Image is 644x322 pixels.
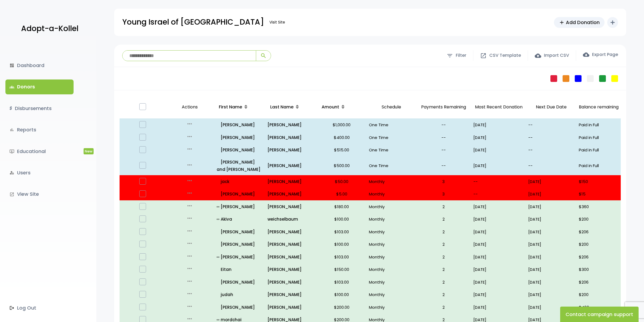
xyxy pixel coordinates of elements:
p: [DATE] [528,190,574,198]
a: $Disbursements [5,101,74,116]
p: One Time [369,162,414,169]
p: [DATE] [528,266,574,273]
p: -- [418,121,469,128]
a: judah [217,291,263,298]
p: [PERSON_NAME] [267,304,315,311]
p: Monthly [369,203,414,210]
p: $15 [579,190,619,198]
p: $200 [579,215,619,223]
a: [PERSON_NAME] [267,253,315,261]
p: -- [418,146,469,154]
p: [DATE] [473,253,524,261]
p: Paid in Full [579,134,619,141]
p: weichselbaum [267,215,315,223]
span: search [260,52,267,59]
a: Eitan [217,266,263,273]
i: more_horiz [186,215,193,221]
i: more_horiz [186,316,193,322]
i: more_horiz [186,146,193,152]
a: [PERSON_NAME] [267,203,315,210]
i: more_horiz [186,253,193,259]
p: [PERSON_NAME] [217,253,263,261]
button: Contact campaign support [560,307,639,322]
p: [DATE] [528,291,574,298]
p: One Time [369,146,414,154]
i: more_horiz [186,228,193,234]
i: more_horiz [186,133,193,140]
a: [PERSON_NAME] [267,241,315,248]
p: -- [528,146,574,154]
p: Monthly [369,253,414,261]
p: $1,000.00 [319,121,365,128]
a: all_inclusive[PERSON_NAME] [217,203,263,210]
p: 2 [418,215,469,223]
p: [DATE] [528,228,574,235]
p: $5.00 [319,190,365,198]
p: $103.00 [319,278,365,286]
i: add [609,19,616,26]
p: [DATE] [528,253,574,261]
p: [DATE] [473,121,524,128]
p: [DATE] [473,134,524,141]
p: Monthly [369,278,414,286]
p: $103.00 [319,253,365,261]
span: cloud_upload [535,52,541,59]
p: Monthly [369,241,414,248]
a: addAdd Donation [554,17,605,28]
a: [PERSON_NAME] [217,190,263,198]
i: more_horiz [186,303,193,310]
p: $400.00 [319,134,365,141]
p: [DATE] [473,266,524,273]
p: $200.00 [319,304,365,311]
p: $206 [579,278,619,286]
p: [PERSON_NAME] [267,190,315,198]
p: [DATE] [528,215,574,223]
a: [PERSON_NAME] and [PERSON_NAME] [217,158,263,173]
a: dashboardDashboard [5,58,74,73]
a: [PERSON_NAME] [217,278,263,286]
button: search [256,51,271,61]
a: [PERSON_NAME] [267,278,315,286]
p: Monthly [369,304,414,311]
a: ondemand_videoEducationalNew [5,144,74,159]
i: all_inclusive [217,256,221,258]
a: [PERSON_NAME] [267,228,315,235]
span: cloud_download [583,51,589,58]
p: [DATE] [473,278,524,286]
i: more_horiz [186,278,193,284]
p: [PERSON_NAME] [267,266,315,273]
a: launchView Site [5,187,74,201]
p: 2 [418,266,469,273]
p: $300 [579,266,619,273]
p: Monthly [369,291,414,298]
p: -- [528,121,574,128]
p: Monthly [369,215,414,223]
a: jack [217,178,263,185]
span: CSV Template [489,52,521,59]
a: [PERSON_NAME] [267,178,315,185]
p: 3 [418,190,469,198]
p: -- [528,134,574,141]
p: $100.00 [319,241,365,248]
p: [DATE] [473,162,524,169]
p: [DATE] [528,178,574,185]
p: -- [418,134,469,141]
a: all_inclusiveAkiva [217,215,263,223]
p: [PERSON_NAME] [267,146,315,154]
p: [PERSON_NAME] [217,203,263,210]
p: Young Israel of [GEOGRAPHIC_DATA] [122,15,264,29]
span: filter_list [447,52,453,59]
i: more_horiz [186,121,193,127]
a: Log Out [5,301,74,315]
p: 2 [418,241,469,248]
p: 2 [418,304,469,311]
p: [PERSON_NAME] [267,134,315,141]
span: First Name [219,104,242,110]
button: add [607,17,618,28]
